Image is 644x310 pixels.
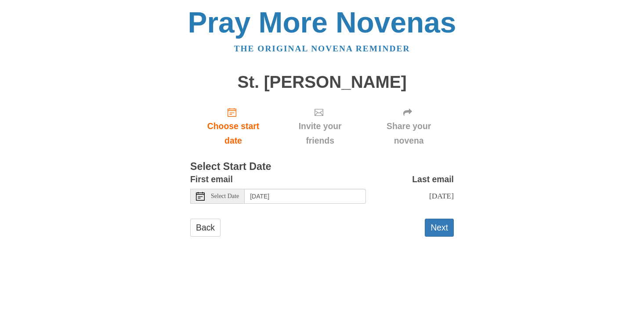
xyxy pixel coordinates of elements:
span: Invite your friends [285,119,355,148]
h1: St. [PERSON_NAME] [190,73,454,92]
label: First email [190,172,233,187]
span: Share your novena [373,119,445,148]
label: Last email [412,172,454,187]
a: Back [190,219,221,237]
span: Choose start date [199,119,268,148]
a: The original novena reminder [234,44,410,53]
a: Pray More Novenas [188,6,456,39]
div: Click "Next" to confirm your start date first. [364,100,454,152]
button: Next [425,219,454,237]
span: [DATE] [429,191,454,200]
span: Select Date [211,193,239,199]
a: Choose start date [190,100,276,152]
div: Click "Next" to confirm your start date first. [276,100,364,152]
h3: Select Start Date [190,161,454,173]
